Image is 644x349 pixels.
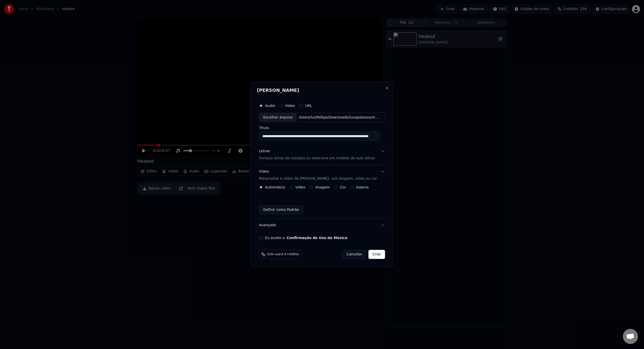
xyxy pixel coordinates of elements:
label: Galeria [356,185,369,189]
button: Eu aceito a [287,236,347,240]
h2: [PERSON_NAME] [257,88,387,93]
label: Eu aceito a [265,236,347,240]
span: Este usará 4 créditos [267,252,299,256]
button: VídeoPersonalize o vídeo de [PERSON_NAME]: use imagem, vídeo ou cor [259,165,385,185]
p: Personalize o vídeo de [PERSON_NAME]: use imagem, vídeo ou cor [259,176,377,181]
div: Vídeo [259,169,377,181]
label: Cor [340,185,346,189]
label: Vídeo [295,185,305,189]
label: Título [259,126,385,130]
button: Cancelar [342,250,367,259]
div: Letras [259,149,270,154]
label: Áudio [265,104,275,107]
button: Avançado [259,219,385,232]
div: VídeoPersonalize o vídeo de [PERSON_NAME]: use imagem, vídeo ou cor [259,185,385,218]
label: Vídeo [285,104,295,107]
button: Definir como Padrão [259,205,303,214]
p: Forneça letras de canções ou selecione um modelo de auto letras [259,156,375,161]
label: Imagem [315,185,330,189]
label: URL [305,104,312,107]
button: Criar [369,250,385,259]
label: Automático [265,185,285,189]
div: /Users/luizfellipe/Downloads/luvapalooza/músicas raw/EI MOTO TAXI (Clipe Oficial) MC Monik do Pi... [297,115,382,120]
div: Escolher arquivo [259,113,297,122]
button: LetrasForneça letras de canções ou selecione um modelo de auto letras [259,145,385,165]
